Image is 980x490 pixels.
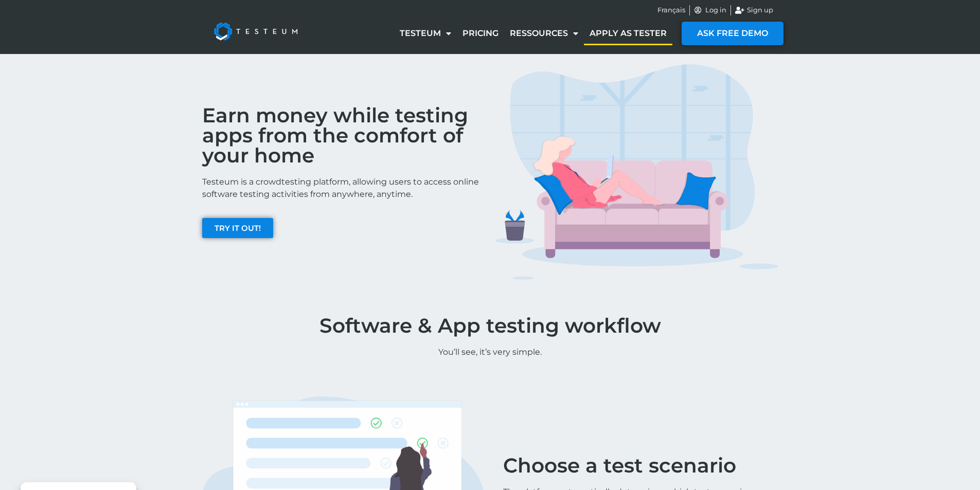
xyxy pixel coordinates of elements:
a: ASK FREE DEMO [682,22,783,45]
a: Ressources [504,22,584,45]
span: Log in [703,5,726,15]
span: Sign up [744,5,773,15]
h2: Earn money while testing apps from the comfort of your home [202,105,485,166]
img: Testeum Logo - Application crowdtesting platform [202,11,309,52]
p: You’ll see, it’s very simple. [197,346,783,358]
a: Apply as tester [584,22,672,45]
a: Français [657,5,685,15]
a: Sign up [735,5,773,15]
a: Testeum [394,22,457,45]
a: Pricing [457,22,504,45]
h2: Choose a test scenario [503,456,753,476]
a: Log in [694,5,727,15]
p: Testeum is a crowdtesting platform, allowing users to access online software testing activities f... [202,176,485,201]
span: TRY IT OUT! [215,224,261,232]
span: ASK FREE DEMO [697,29,768,38]
img: TESTERS IMG 1 [495,64,778,280]
nav: Menu [394,22,672,45]
h1: Software & App testing workflow [197,316,783,336]
a: TRY IT OUT! [202,218,273,238]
